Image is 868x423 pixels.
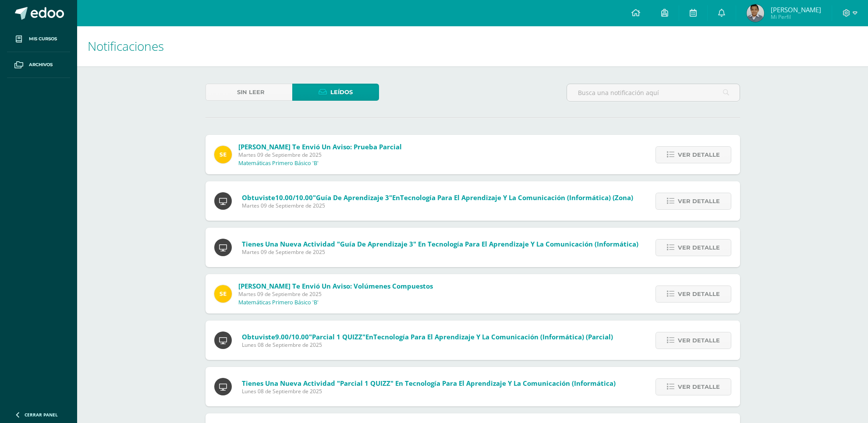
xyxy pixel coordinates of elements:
span: Ver detalle [678,240,720,256]
img: 03c2987289e60ca238394da5f82a525a.png [214,146,232,163]
span: Sin leer [237,84,265,100]
span: Martes 09 de Septiembre de 2025 [238,151,402,159]
span: Archivos [29,61,53,68]
img: 03c2987289e60ca238394da5f82a525a.png [214,285,232,303]
p: Matemáticas Primero Básico 'B' [238,299,319,306]
span: Ver detalle [678,193,720,209]
span: Martes 09 de Septiembre de 2025 [242,248,638,256]
span: Lunes 08 de Septiembre de 2025 [242,341,613,349]
span: Notificaciones [88,38,164,54]
span: 9.00/10.00 [275,332,309,341]
span: Ver detalle [678,332,720,349]
span: "Parcial 1 QUIZZ" [309,332,365,341]
span: Tecnología para el Aprendizaje y la Comunicación (Informática) (Parcial) [373,332,613,341]
span: Obtuviste en [242,193,633,202]
a: Mis cursos [7,26,70,52]
span: Tecnología para el Aprendizaje y la Comunicación (Informática) (Zona) [400,193,633,202]
span: [PERSON_NAME] te envió un aviso: Volúmenes Compuestos [238,282,433,290]
span: "Guía de aprendizaje 3" [313,193,392,202]
span: Cerrar panel [25,412,58,418]
span: Lunes 08 de Septiembre de 2025 [242,388,616,395]
span: Obtuviste en [242,332,613,341]
span: Tienes una nueva actividad "Guía de aprendizaje 3" En Tecnología para el Aprendizaje y la Comunic... [242,240,638,248]
span: Mi Perfil [771,13,821,21]
a: Archivos [7,52,70,78]
span: Leídos [330,84,353,100]
img: 9090122ddd464bb4524921a6a18966bf.png [747,4,764,22]
a: Leídos [292,84,379,101]
span: Martes 09 de Septiembre de 2025 [242,202,633,209]
span: Tienes una nueva actividad "Parcial 1 QUIZZ" En Tecnología para el Aprendizaje y la Comunicación ... [242,379,616,388]
p: Matemáticas Primero Básico 'B' [238,160,319,167]
span: Ver detalle [678,147,720,163]
span: Martes 09 de Septiembre de 2025 [238,290,433,298]
span: Ver detalle [678,286,720,302]
input: Busca una notificación aquí [567,84,740,101]
span: [PERSON_NAME] [771,5,821,14]
span: Mis cursos [29,35,57,42]
span: 10.00/10.00 [275,193,313,202]
span: [PERSON_NAME] te envió un aviso: Prueba Parcial [238,142,402,151]
span: Ver detalle [678,379,720,395]
a: Sin leer [205,84,292,101]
